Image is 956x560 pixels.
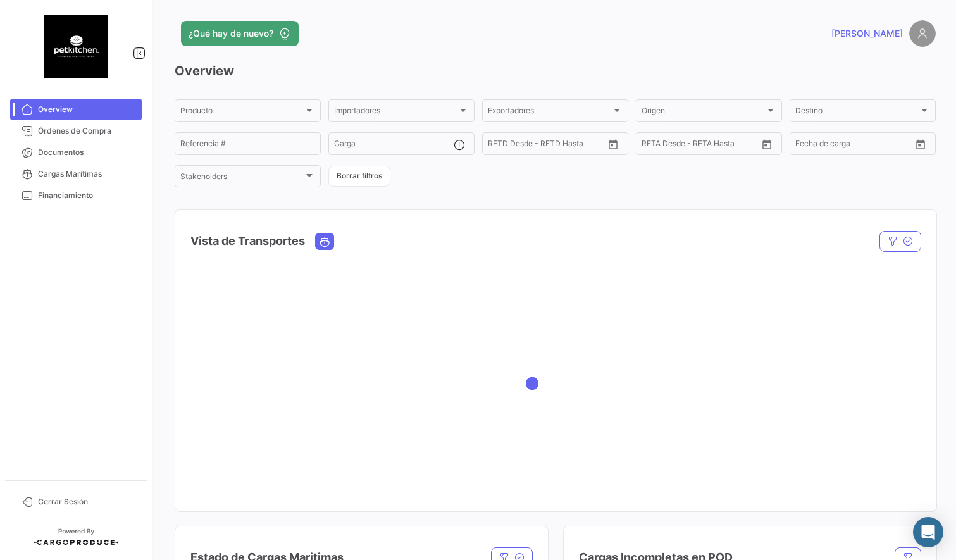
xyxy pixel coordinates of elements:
[328,166,390,187] button: Borrar filtros
[180,174,304,183] span: Stakeholders
[38,496,137,507] span: Cerrar Sesión
[38,125,137,137] span: Órdenes de Compra
[10,120,142,142] a: Órdenes de Compra
[10,163,142,185] a: Cargas Marítimas
[642,141,664,150] input: Desde
[38,190,137,201] span: Financiamiento
[10,142,142,163] a: Documentos
[757,135,776,154] button: Open calendar
[795,141,818,150] input: Desde
[190,232,305,250] h4: Vista de Transportes
[38,168,137,180] span: Cargas Marítimas
[181,21,299,46] button: ¿Qué hay de nuevo?
[519,141,574,150] input: Hasta
[44,15,108,78] img: 54c7ca15-ec7a-4ae1-9078-87519ee09adb.png
[10,185,142,206] a: Financiamiento
[38,147,137,158] span: Documentos
[827,141,882,150] input: Hasta
[795,108,919,117] span: Destino
[911,135,930,154] button: Open calendar
[180,108,304,117] span: Producto
[913,517,943,547] div: Abrir Intercom Messenger
[38,104,137,115] span: Overview
[909,20,936,47] img: placeholder-user.png
[673,141,728,150] input: Hasta
[175,62,936,80] h3: Overview
[831,27,903,40] span: [PERSON_NAME]
[316,233,333,249] button: Ocean
[488,108,611,117] span: Exportadores
[334,108,457,117] span: Importadores
[10,99,142,120] a: Overview
[189,27,273,40] span: ¿Qué hay de nuevo?
[488,141,511,150] input: Desde
[604,135,623,154] button: Open calendar
[642,108,765,117] span: Origen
